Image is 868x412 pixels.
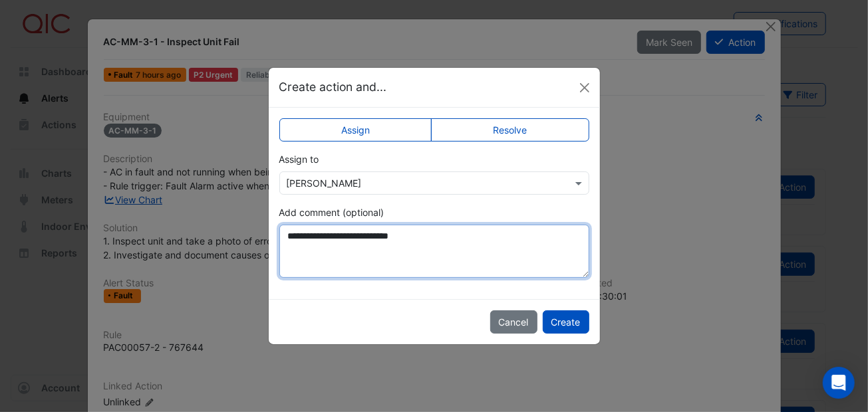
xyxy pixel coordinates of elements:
label: Add comment (optional) [279,205,384,219]
div: Open Intercom Messenger [823,367,855,399]
h5: Create action and... [279,78,387,96]
label: Assign to [279,152,319,166]
button: Close [575,78,595,98]
label: Resolve [431,118,589,142]
label: Assign [279,118,432,142]
button: Cancel [490,310,537,334]
button: Create [543,310,589,334]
